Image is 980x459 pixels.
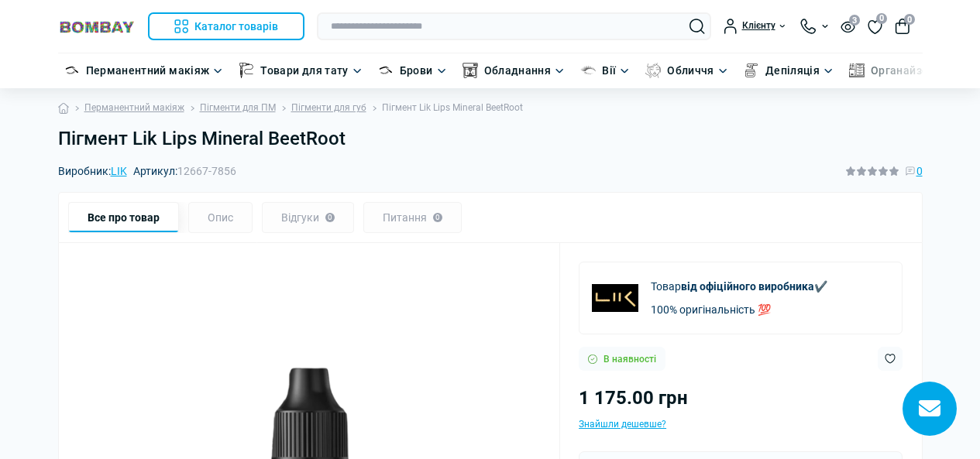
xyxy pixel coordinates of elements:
[366,101,523,115] li: Пігмент Lik Lips Mineral BeetRoot
[895,19,910,34] button: 0
[462,63,478,78] img: Обладнання
[592,275,638,321] img: LIK
[841,19,855,33] button: 3
[58,88,923,128] nav: breadcrumb
[651,278,827,295] p: Товар ✔️
[579,347,665,371] div: В наявності
[878,347,903,371] button: Wishlist button
[200,101,276,115] a: Пігменти для ПМ
[378,63,394,78] img: Брови
[602,62,616,79] a: Вії
[484,62,552,79] a: Обладнання
[904,14,915,25] span: 0
[58,19,136,34] img: BOMBAY
[579,387,688,409] span: 1 175.00 грн
[291,101,366,115] a: Пігменти для губ
[58,166,127,176] span: Виробник:
[111,165,127,177] a: LIK
[260,62,348,79] a: Товари для тату
[916,163,923,180] span: 0
[667,62,714,79] a: Обличчя
[651,301,827,318] p: 100% оригінальність 💯
[84,101,184,115] a: Перманентний макіяж
[400,62,433,79] a: Брови
[177,165,236,177] span: 12667-7856
[876,13,887,24] span: 0
[689,19,705,34] button: Search
[64,63,80,78] img: Перманентний макіяж
[363,202,462,233] div: Питання
[765,62,820,79] a: Депіляція
[58,128,923,150] h1: Пігмент Lik Lips Mineral BeetRoot
[849,15,860,26] span: 3
[148,12,304,40] button: Каталог товарів
[744,63,759,78] img: Депіляція
[188,202,253,233] div: Опис
[849,63,865,78] img: Органайзери для косметики
[68,202,179,233] div: Все про товар
[262,202,354,233] div: Відгуки
[645,63,661,78] img: Обличчя
[868,18,882,35] a: 0
[681,280,814,293] b: від офіційного виробника
[86,62,210,79] a: Перманентний макіяж
[133,166,236,176] span: Артикул:
[239,63,254,78] img: Товари для тату
[580,63,596,78] img: Вії
[579,419,666,430] span: Знайшли дешевше?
